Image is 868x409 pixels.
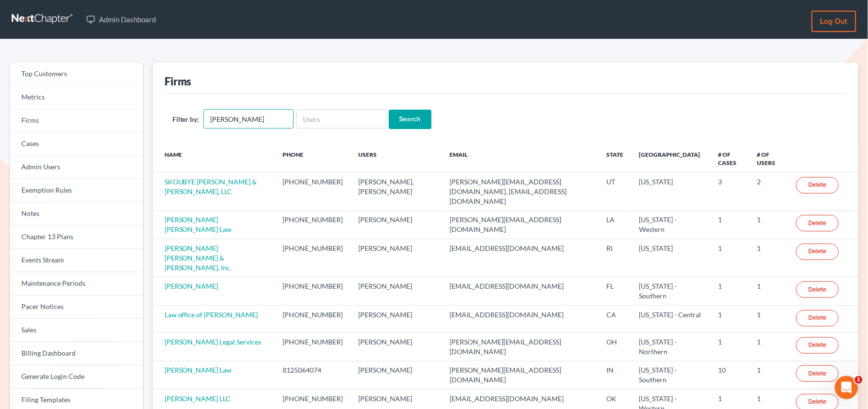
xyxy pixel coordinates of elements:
[631,145,710,173] th: [GEOGRAPHIC_DATA]
[710,211,749,239] td: 1
[750,277,788,305] td: 1
[796,365,839,382] a: Delete
[10,179,143,202] a: Exemption Rules
[275,333,351,361] td: [PHONE_NUMBER]
[796,177,839,194] a: Delete
[442,211,599,239] td: [PERSON_NAME][EMAIL_ADDRESS][DOMAIN_NAME]
[750,305,788,332] td: 1
[442,361,599,389] td: [PERSON_NAME][EMAIL_ADDRESS][DOMAIN_NAME]
[750,239,788,277] td: 1
[631,333,710,361] td: [US_STATE] - Northern
[10,226,143,249] a: Chapter 13 Plans
[10,319,143,342] a: Sales
[710,333,749,361] td: 1
[442,277,599,305] td: [EMAIL_ADDRESS][DOMAIN_NAME]
[812,11,856,32] a: Log out
[599,239,631,277] td: RI
[750,145,788,173] th: # of Users
[165,244,232,272] a: [PERSON_NAME] [PERSON_NAME] & [PERSON_NAME], Inc.
[275,239,351,277] td: [PHONE_NUMBER]
[750,173,788,211] td: 2
[796,310,839,327] a: Delete
[165,394,231,403] a: [PERSON_NAME] LLC
[631,277,710,305] td: [US_STATE] - Southern
[750,361,788,389] td: 1
[855,376,863,384] span: 1
[165,74,192,88] div: Firms
[153,145,275,173] th: Name
[10,156,143,179] a: Admin Users
[10,249,143,272] a: Events Stream
[351,277,442,305] td: [PERSON_NAME]
[165,366,232,374] a: [PERSON_NAME] Law
[351,239,442,277] td: [PERSON_NAME]
[631,305,710,332] td: [US_STATE] - Central
[275,361,351,389] td: 8125064074
[203,109,294,129] input: Firm Name
[351,305,442,332] td: [PERSON_NAME]
[599,305,631,332] td: CA
[296,109,386,129] input: Users
[351,361,442,389] td: [PERSON_NAME]
[710,361,749,389] td: 10
[631,173,710,211] td: [US_STATE]
[82,11,161,28] a: Admin Dashboard
[442,145,599,173] th: Email
[796,244,839,260] a: Delete
[631,361,710,389] td: [US_STATE] - Southern
[275,277,351,305] td: [PHONE_NUMBER]
[750,333,788,361] td: 1
[710,145,749,173] th: # of Cases
[710,305,749,332] td: 1
[796,281,839,298] a: Delete
[442,305,599,332] td: [EMAIL_ADDRESS][DOMAIN_NAME]
[599,145,631,173] th: State
[599,361,631,389] td: IN
[165,338,262,346] a: [PERSON_NAME] Legal Services
[835,376,858,399] iframe: Intercom live chat
[351,333,442,361] td: [PERSON_NAME]
[275,305,351,332] td: [PHONE_NUMBER]
[442,333,599,361] td: [PERSON_NAME][EMAIL_ADDRESS][DOMAIN_NAME]
[275,211,351,239] td: [PHONE_NUMBER]
[172,114,200,124] label: Filter by:
[599,211,631,239] td: LA
[10,202,143,226] a: Notes
[10,272,143,295] a: Maintenance Periods
[351,211,442,239] td: [PERSON_NAME]
[631,239,710,277] td: [US_STATE]
[10,63,143,86] a: Top Customers
[10,109,143,132] a: Firms
[796,337,839,354] a: Delete
[599,173,631,211] td: UT
[165,178,257,196] a: SKOUBYE [PERSON_NAME] & [PERSON_NAME], LLC
[10,342,143,365] a: Billing Dashboard
[10,86,143,109] a: Metrics
[275,173,351,211] td: [PHONE_NUMBER]
[275,145,351,173] th: Phone
[351,173,442,211] td: [PERSON_NAME], [PERSON_NAME]
[351,145,442,173] th: Users
[165,311,258,319] a: Law office of [PERSON_NAME]
[389,110,432,129] input: Search
[710,173,749,211] td: 3
[796,215,839,231] a: Delete
[710,239,749,277] td: 1
[599,277,631,305] td: FL
[631,211,710,239] td: [US_STATE] - Western
[10,295,143,319] a: Pacer Notices
[442,173,599,211] td: [PERSON_NAME][EMAIL_ADDRESS][DOMAIN_NAME], [EMAIL_ADDRESS][DOMAIN_NAME]
[165,282,218,290] a: [PERSON_NAME]
[442,239,599,277] td: [EMAIL_ADDRESS][DOMAIN_NAME]
[10,132,143,156] a: Cases
[165,215,232,233] a: [PERSON_NAME] [PERSON_NAME] Law
[10,365,143,389] a: Generate Login Code
[750,211,788,239] td: 1
[599,333,631,361] td: OH
[710,277,749,305] td: 1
